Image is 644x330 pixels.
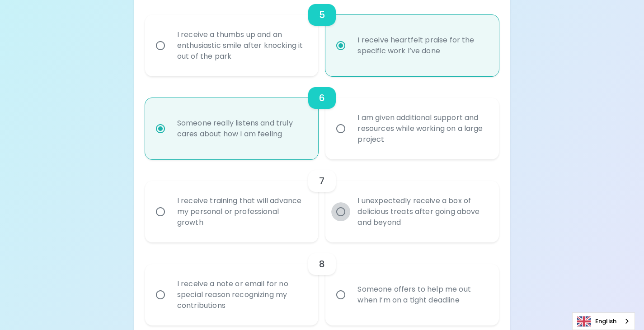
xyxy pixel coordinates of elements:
[572,312,635,330] aside: Language selected: English
[319,91,325,105] h6: 6
[145,242,499,325] div: choice-group-check
[350,102,494,156] div: I am given additional support and resources while working on a large project
[145,159,499,242] div: choice-group-check
[350,24,494,67] div: I receive heartfelt praise for the specific work I’ve done
[170,107,314,150] div: Someone really listens and truly cares about how I am feeling
[170,185,314,239] div: I receive training that will advance my personal or professional growth
[573,313,635,330] a: English
[319,174,324,188] h6: 7
[170,268,314,322] div: I receive a note or email for no special reason recognizing my contributions
[319,8,325,22] h6: 5
[319,257,325,271] h6: 8
[350,185,494,239] div: I unexpectedly receive a box of delicious treats after going above and beyond
[170,19,314,73] div: I receive a thumbs up and an enthusiastic smile after knocking it out of the park
[350,273,494,316] div: Someone offers to help me out when I’m on a tight deadline
[145,76,499,159] div: choice-group-check
[572,312,635,330] div: Language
